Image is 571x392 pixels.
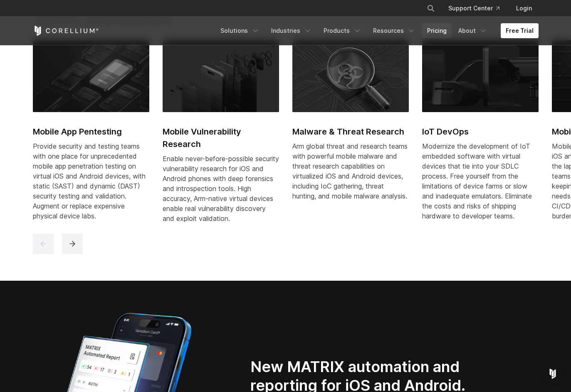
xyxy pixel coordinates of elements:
a: Corellium Home [33,26,99,36]
div: Open Intercom Messenger [543,364,563,384]
a: IoT DevOps IoT DevOps Modernize the development of IoT embedded software with virtual devices tha... [422,40,539,231]
a: Mobile Vulnerability Research Mobile Vulnerability Research Enable never-before-possible security... [163,40,279,233]
a: Mobile App Pentesting Mobile App Pentesting Provide security and testing teams with one place for... [33,40,149,231]
h2: Mobile App Pentesting [33,125,149,138]
div: Navigation Menu [417,1,539,16]
a: Solutions [215,23,264,38]
h2: Malware & Threat Research [292,125,409,138]
div: Modernize the development of IoT embedded software with virtual devices that tie into your SDLC p... [422,141,539,221]
button: Search [423,1,438,16]
img: IoT DevOps [422,40,539,112]
a: Malware & Threat Research Malware & Threat Research Arm global threat and research teams with pow... [292,40,409,211]
a: Support Center [442,1,506,16]
a: Free Trial [501,23,539,38]
div: Provide security and testing teams with one place for unprecedented mobile app penetration testin... [33,141,149,221]
img: Malware & Threat Research [292,40,409,112]
div: Arm global threat and research teams with powerful mobile malware and threat research capabilitie... [292,141,409,201]
a: Resources [368,23,420,38]
div: Enable never-before-possible security vulnerability research for iOS and Android phones with deep... [163,154,279,223]
a: Products [319,23,366,38]
a: Login [509,1,539,16]
h2: IoT DevOps [422,125,539,138]
div: Navigation Menu [215,23,539,38]
h2: Mobile Vulnerability Research [163,125,279,150]
a: Pricing [422,23,452,38]
img: Mobile Vulnerability Research [163,40,279,112]
a: About [453,23,492,38]
button: next [62,233,83,254]
a: Industries [266,23,317,38]
img: Mobile App Pentesting [33,40,149,112]
button: previous [33,233,54,254]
